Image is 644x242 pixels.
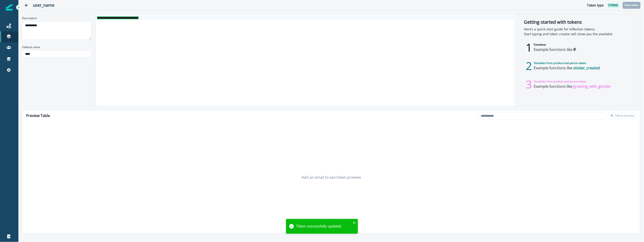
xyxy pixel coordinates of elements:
[296,224,351,229] div: Token successfully updated
[524,27,631,36] p: Here’s a quick start guide for Inflection tokens, Start typing and token creator will show you th...
[534,61,600,65] p: Variables from product and person dates
[534,65,600,71] p: Example functions like
[524,39,534,56] p: 1
[534,84,611,89] p: Example functions like
[22,16,37,20] p: Description
[524,19,631,25] h2: Getting started with tokens
[22,1,31,10] button: Go back
[574,47,576,52] span: IF
[587,3,604,8] p: Token type
[615,114,634,117] p: Add to preview
[524,76,534,93] p: 3
[574,65,600,70] span: sticker_created
[6,4,12,11] img: Inflection
[625,3,639,7] p: Save token
[534,79,611,84] p: Variables from product and person datas
[534,47,576,52] p: Example functions like
[574,84,611,89] span: greeting_with_gender
[534,43,576,47] p: Functions
[24,112,52,120] h2: Preview Table
[524,58,534,74] p: 2
[609,112,636,119] button: Add to preview
[302,175,361,180] p: Add an email to see token preview
[33,3,578,8] h2: user_name
[353,221,356,225] button: close
[22,45,40,49] p: Fallback value
[623,2,641,9] button: Save token
[608,3,619,7] span: string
